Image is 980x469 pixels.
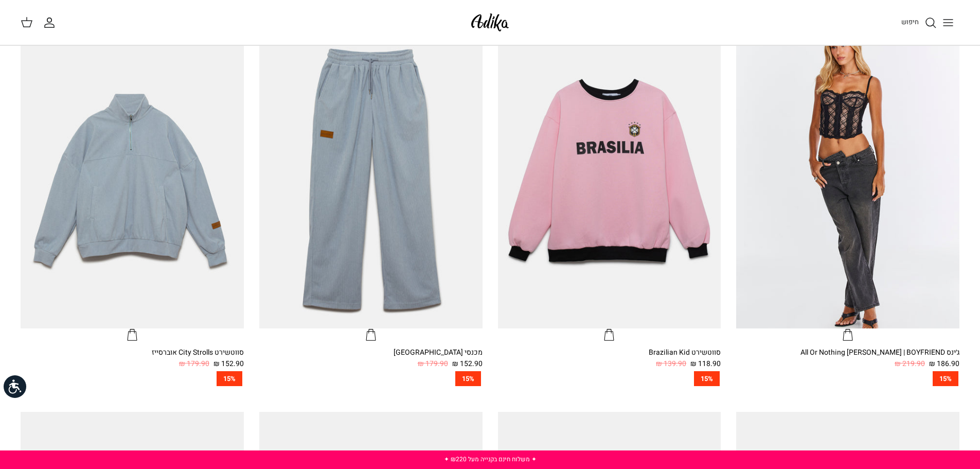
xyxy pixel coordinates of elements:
div: ג׳ינס All Or Nothing [PERSON_NAME] | BOYFRIEND [736,347,959,358]
span: 15% [217,371,242,386]
a: ✦ משלוח חינם בקנייה מעל ₪220 ✦ [444,455,537,464]
a: 15% [498,371,721,386]
a: ג׳ינס All Or Nothing [PERSON_NAME] | BOYFRIEND 186.90 ₪ 219.90 ₪ [736,347,959,370]
a: החשבון שלי [43,16,60,29]
a: מכנסי [GEOGRAPHIC_DATA] 152.90 ₪ 179.90 ₪ [259,347,483,370]
span: 15% [694,371,720,386]
a: סווטשירט Brazilian Kid 118.90 ₪ 139.90 ₪ [498,347,721,370]
a: סווטשירט City Strolls אוברסייז [21,31,244,342]
a: 15% [736,371,959,386]
a: ג׳ינס All Or Nothing קריס-קרוס | BOYFRIEND [736,31,959,342]
div: מכנסי [GEOGRAPHIC_DATA] [259,347,483,358]
button: Toggle menu [937,11,959,34]
div: סווטשירט City Strolls אוברסייז [21,347,244,358]
a: 15% [259,371,483,386]
span: 179.90 ₪ [418,358,448,370]
span: 15% [933,371,958,386]
span: 118.90 ₪ [690,358,721,370]
span: 186.90 ₪ [929,358,959,370]
a: סווטשירט Brazilian Kid [498,31,721,342]
span: 152.90 ₪ [452,358,483,370]
a: סווטשירט City Strolls אוברסייז 152.90 ₪ 179.90 ₪ [21,347,244,370]
a: חיפוש [901,16,937,29]
span: 152.90 ₪ [213,358,244,370]
span: 15% [455,371,481,386]
span: חיפוש [901,17,919,27]
a: 15% [21,371,244,386]
img: Adika IL [468,10,512,34]
a: מכנסי טרנינג City strolls [259,31,483,342]
span: 139.90 ₪ [656,358,686,370]
span: 179.90 ₪ [179,358,209,370]
span: 219.90 ₪ [895,358,925,370]
div: סווטשירט Brazilian Kid [498,347,721,358]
